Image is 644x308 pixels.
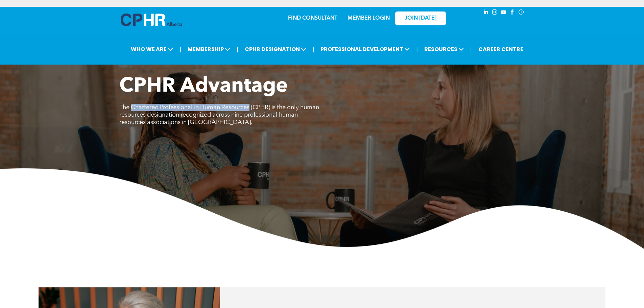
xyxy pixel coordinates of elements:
[422,43,466,55] span: RESOURCES
[395,11,446,25] a: JOIN [DATE]
[288,16,337,21] a: FIND CONSULTANT
[416,42,418,56] li: |
[405,15,436,22] span: JOIN [DATE]
[313,42,314,56] li: |
[509,8,516,18] a: facebook
[121,14,182,26] img: A blue and white logo for cp alberta
[348,16,390,21] a: MEMBER LOGIN
[180,42,181,56] li: |
[470,42,472,56] li: |
[518,8,525,18] a: Social network
[482,8,490,18] a: linkedin
[500,8,507,18] a: youtube
[476,43,525,55] a: CAREER CENTRE
[119,76,288,97] span: CPHR Advantage
[119,104,319,125] span: The Chartered Professional in Human Resources (CPHR) is the only human resources designation reco...
[318,43,412,55] span: PROFESSIONAL DEVELOPMENT
[129,43,175,55] span: WHO WE ARE
[491,8,499,18] a: instagram
[237,42,238,56] li: |
[243,43,308,55] span: CPHR DESIGNATION
[186,43,232,55] span: MEMBERSHIP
